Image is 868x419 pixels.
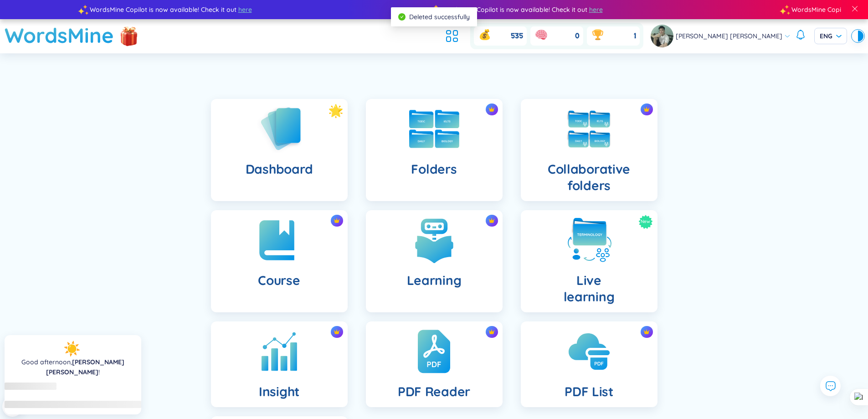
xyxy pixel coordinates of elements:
[202,99,357,201] a: Dashboard
[488,106,495,113] img: crown icon
[564,272,615,305] h4: Live learning
[78,5,429,15] div: WordsMine Copilot is now available! Check it out
[643,106,650,113] img: crown icon
[488,329,495,335] img: crown icon
[246,161,313,177] h4: Dashboard
[259,383,299,400] h4: Insight
[357,321,512,407] a: crown iconPDF Reader
[120,23,138,51] img: flashSalesIcon.a7f4f837.png
[575,31,580,41] span: 0
[651,25,673,47] img: avatar
[429,5,780,15] div: WordsMine Copilot is now available! Check it out
[565,383,613,400] h4: PDF List
[398,13,406,21] span: check-circle
[512,321,667,407] a: crown iconPDF List
[12,357,134,377] div: !
[407,272,462,289] h4: Learning
[398,383,470,400] h4: PDF Reader
[334,329,340,335] img: crown icon
[46,358,124,376] a: [PERSON_NAME] [PERSON_NAME]
[512,99,667,201] a: crown iconCollaborative folders
[202,321,357,407] a: crown iconInsight
[643,329,650,335] img: crown icon
[357,210,512,312] a: crown iconLearning
[651,25,676,47] a: avatar
[528,161,650,194] h4: Collaborative folders
[233,5,247,15] span: here
[258,272,300,289] h4: Course
[5,19,114,52] a: WordsMine
[641,215,650,229] span: New
[634,31,636,41] span: 1
[512,210,667,312] a: NewLivelearning
[357,99,512,201] a: crown iconFolders
[334,217,340,224] img: crown icon
[488,217,495,224] img: crown icon
[411,161,457,177] h4: Folders
[511,31,523,41] span: 535
[21,358,72,366] span: Good afternoon ,
[584,5,597,15] span: here
[820,31,842,41] span: ENG
[202,210,357,312] a: crown iconCourse
[409,13,470,21] span: Deleted successfully
[676,31,782,41] span: [PERSON_NAME] [PERSON_NAME]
